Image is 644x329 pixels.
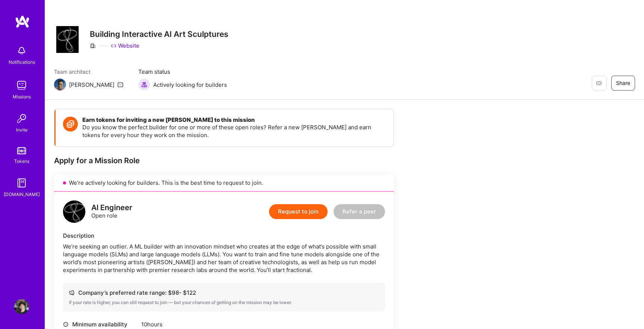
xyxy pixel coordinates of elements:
[91,204,132,212] div: AI Engineer
[117,82,123,88] i: icon Mail
[14,157,29,165] div: Tokens
[63,200,85,223] img: logo
[90,29,228,39] h3: Building Interactive AI Art Sculptures
[9,58,35,66] div: Notifications
[596,80,602,86] i: icon EyeClosed
[14,111,29,126] img: Invite
[82,117,386,123] h4: Earn tokens for inviting a new [PERSON_NAME] to this mission
[616,79,630,87] span: Share
[16,126,28,134] div: Invite
[4,190,40,198] div: [DOMAIN_NAME]
[54,79,66,91] img: Team Architect
[14,43,29,58] img: bell
[138,68,227,76] span: Team status
[138,79,150,91] img: Actively looking for builders
[63,232,385,240] div: Description
[69,289,379,297] div: Company’s preferred rate range: $ 98 - $ 122
[17,147,26,154] img: tokens
[54,174,394,192] div: We’re actively looking for builders. This is the best time to request to join.
[63,320,138,328] div: Minimum availability
[90,43,96,49] i: icon CompanyGray
[334,204,385,219] button: Refer a peer
[13,93,31,101] div: Missions
[69,300,379,306] div: If your rate is higher, you can still request to join — but your chances of getting on the missio...
[63,117,78,132] img: Token icon
[63,243,385,274] div: We’re seeking an outlier. A ML builder with an innovation mindset who creates at the edge of what...
[153,81,227,89] span: Actively looking for builders
[82,123,386,139] p: Do you know the perfect builder for one or more of these open roles? Refer a new [PERSON_NAME] an...
[91,204,132,219] div: Open role
[14,78,29,93] img: teamwork
[54,156,394,165] div: Apply for a Mission Role
[141,320,240,328] div: 10 hours
[69,290,75,295] i: icon Cash
[63,322,69,327] i: icon Clock
[54,68,123,76] span: Team architect
[12,299,31,314] a: User Avatar
[14,299,29,314] img: User Avatar
[69,81,114,89] div: [PERSON_NAME]
[269,204,328,219] button: Request to join
[14,175,29,190] img: guide book
[56,26,79,53] img: Company Logo
[611,76,635,91] button: Share
[15,15,30,28] img: logo
[111,42,139,50] a: Website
